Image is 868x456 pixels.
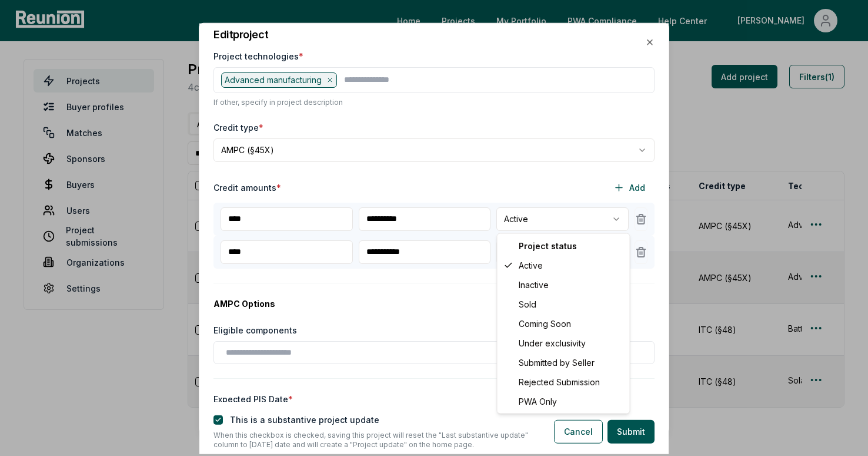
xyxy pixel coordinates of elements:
[519,279,549,291] span: Inactive
[519,259,543,272] span: Active
[519,395,557,408] span: PWA Only
[519,356,595,369] span: Submitted by Seller
[519,376,600,388] span: Rejected Submission
[500,236,627,256] div: Project status
[519,337,586,349] span: Under exclusivity
[519,298,536,310] span: Sold
[519,318,571,330] span: Coming Soon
